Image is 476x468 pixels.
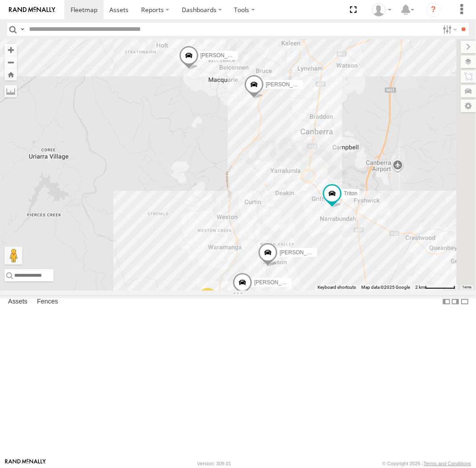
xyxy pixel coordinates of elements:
a: Visit our Website [5,459,46,468]
label: Map Settings [461,100,476,112]
div: Version: 309.01 [197,461,231,466]
span: [PERSON_NAME] [280,250,324,256]
span: [PERSON_NAME] [266,81,310,88]
button: Drag Pegman onto the map to open Street View [4,247,22,265]
label: Hide Summary Table [460,295,469,308]
label: Fences [33,295,63,308]
button: Zoom in [4,44,17,56]
span: 2 km [415,285,425,290]
div: 2 [199,288,217,306]
div: © Copyright 2025 - [382,461,471,466]
label: Assets [4,295,32,308]
label: Search Filter Options [439,23,459,36]
span: [PERSON_NAME] [254,279,298,286]
label: Dock Summary Table to the Left [442,295,451,308]
a: Terms (opens in new tab) [463,286,472,289]
button: Zoom out [4,56,17,68]
label: Dock Summary Table to the Right [451,295,460,308]
img: rand-logo.svg [9,7,55,13]
button: Map Scale: 2 km per 64 pixels [413,284,458,291]
button: Zoom Home [4,68,17,80]
label: Search Query [19,23,26,36]
span: Triton [344,190,357,197]
div: Helen Mason [369,3,395,17]
span: Map data ©2025 Google [361,285,410,290]
a: Terms and Conditions [424,461,471,466]
button: Keyboard shortcuts [317,284,356,291]
span: [PERSON_NAME] [200,52,245,59]
i: ? [426,3,441,17]
label: Measure [4,85,17,97]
